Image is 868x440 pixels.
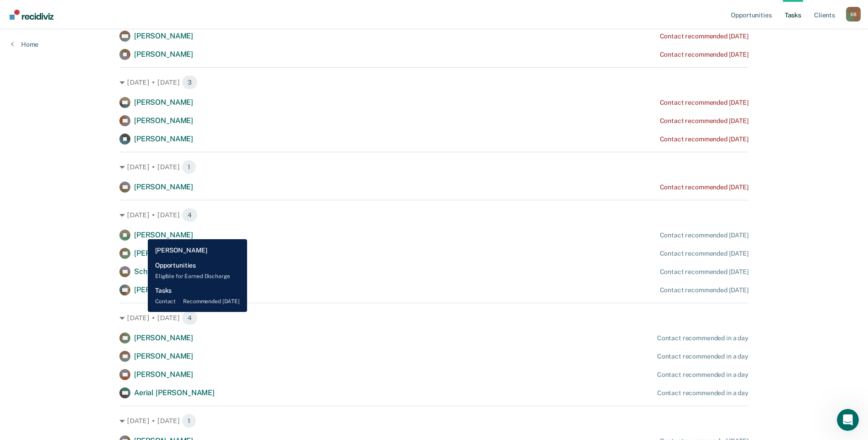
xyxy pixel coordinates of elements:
div: [DATE] • [DATE] 1 [119,413,749,428]
span: [PERSON_NAME] [134,116,193,125]
span: 1 [182,413,196,428]
div: Contact recommended in a day [657,334,749,342]
div: Contact recommended [DATE] [660,99,749,107]
span: 4 [182,208,198,222]
div: Contact recommended [DATE] [660,286,749,294]
span: [PERSON_NAME] [134,370,193,379]
span: [PERSON_NAME] [134,182,193,191]
div: Contact recommended [DATE] [660,117,749,125]
span: [PERSON_NAME] [134,231,193,239]
div: [DATE] • [DATE] 4 [119,208,749,222]
div: Contact recommended [DATE] [660,135,749,143]
a: Home [11,40,38,48]
span: [PERSON_NAME] [134,32,193,40]
span: [PERSON_NAME] [134,50,193,59]
div: Contact recommended [DATE] [660,268,749,276]
span: [PERSON_NAME] [134,134,193,143]
iframe: Intercom live chat [837,409,859,431]
div: Contact recommended [DATE] [660,231,749,239]
span: [PERSON_NAME] [134,333,193,342]
span: Schylr [PERSON_NAME] [134,267,217,276]
div: Contact recommended in a day [657,353,749,360]
span: [PERSON_NAME] [134,285,193,294]
div: [DATE] • [DATE] 3 [119,75,749,90]
span: 1 [182,160,196,174]
div: [DATE] • [DATE] 4 [119,311,749,325]
div: Contact recommended [DATE] [660,183,749,191]
img: Recidiviz [10,10,54,20]
div: [DATE] • [DATE] 1 [119,160,749,174]
div: Contact recommended in a day [657,389,749,397]
span: 4 [182,311,198,325]
div: S B [846,7,861,21]
button: Profile dropdown button [846,7,861,21]
span: Aerial [PERSON_NAME] [134,388,215,397]
span: 3 [182,75,198,90]
span: [PERSON_NAME] [134,352,193,360]
div: Contact recommended in a day [657,371,749,379]
span: [PERSON_NAME] [134,249,193,258]
span: [PERSON_NAME] [134,98,193,107]
div: Contact recommended [DATE] [660,32,749,40]
div: Contact recommended [DATE] [660,250,749,258]
div: Contact recommended [DATE] [660,51,749,59]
